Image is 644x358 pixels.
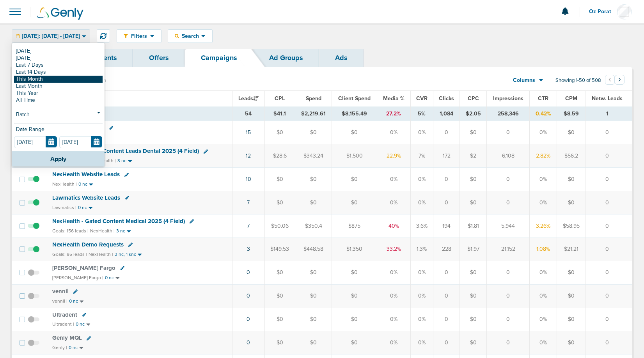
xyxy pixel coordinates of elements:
td: $0 [264,168,295,191]
td: 0% [377,331,411,354]
a: 3 [247,246,250,252]
td: 0 [486,121,529,144]
a: 7 [247,223,250,229]
td: $0 [264,191,295,214]
td: 0 [433,121,460,144]
td: 1,084 [433,106,460,121]
td: $1.97 [460,237,487,261]
small: Genly | [52,345,67,350]
td: 0% [530,308,557,331]
span: Leads [238,95,259,102]
td: TOTALS ( ) [48,106,232,121]
a: 0 [247,339,250,346]
td: $0 [460,191,487,214]
td: $0 [332,261,377,284]
a: 15 [246,129,251,136]
span: Media % [383,95,404,102]
td: 0% [377,261,411,284]
small: vennli | [52,298,67,304]
span: CPC [468,95,479,102]
a: This Month [14,76,103,83]
td: $28.6 [264,144,295,168]
img: Genly [37,7,83,20]
td: 0 [585,121,632,144]
small: 0 nc [69,345,78,351]
small: 0 nc [69,298,78,304]
span: CPL [275,95,285,102]
td: $0 [332,308,377,331]
span: Netw. Leads [592,95,623,102]
td: 0% [377,168,411,191]
td: 0% [410,191,433,214]
span: [PERSON_NAME] Fargo [52,264,115,271]
a: [DATE] [14,48,103,55]
td: 0% [377,308,411,331]
td: $350.4 [295,214,332,237]
span: Client Spend [338,95,371,102]
td: $0 [295,261,332,284]
td: 172 [433,144,460,168]
span: NexHealth - Gated Content Medical 2025 (4 Field) [52,218,185,225]
span: CPM [565,95,577,102]
a: Clients [79,49,133,67]
td: $2,219.61 [295,106,332,121]
a: Batch [14,110,103,120]
td: $1.81 [460,214,487,237]
td: 0% [530,331,557,354]
a: 0 [247,269,250,276]
td: $0 [295,121,332,144]
td: $343.24 [295,144,332,168]
td: 0 [486,261,529,284]
td: 0% [530,168,557,191]
td: 0% [410,284,433,308]
td: 0% [377,121,411,144]
td: 7% [410,144,433,168]
td: $1,500 [332,144,377,168]
button: Go to next page [615,75,624,85]
td: $58.95 [557,214,585,237]
td: 0 [433,191,460,214]
td: $0 [332,331,377,354]
td: 0% [410,308,433,331]
td: 194 [433,214,460,237]
td: 27.2% [377,106,411,121]
td: 21,152 [486,237,529,261]
small: Ultradent | [52,321,74,327]
td: $0 [460,121,487,144]
td: 0 [433,284,460,308]
td: $0 [295,284,332,308]
td: 0 [585,261,632,284]
td: $2.05 [460,106,487,121]
ul: Pagination [605,76,624,85]
a: Offers [133,49,185,67]
td: $0 [557,191,585,214]
td: 1 [585,106,632,121]
td: $1,350 [332,237,377,261]
td: 258,346 [486,106,529,121]
a: Dashboard [12,49,79,67]
td: 2.82% [530,144,557,168]
td: 0.42% [530,106,557,121]
a: [DATE] [14,55,103,62]
td: 228 [433,237,460,261]
span: [DATE]: [DATE] - [DATE] [22,34,80,39]
td: $56.2 [557,144,585,168]
td: 0 [585,191,632,214]
td: 0 [585,308,632,331]
td: 0% [530,191,557,214]
td: 0% [410,261,433,284]
span: Clicks [439,95,454,102]
span: Lawmatics Website Leads [52,194,120,201]
td: $0 [557,168,585,191]
a: This Year [14,90,103,97]
td: 1.3% [410,237,433,261]
td: $0 [295,168,332,191]
span: CTR [538,95,548,102]
small: 0 nc [78,205,87,211]
a: 10 [246,176,251,183]
td: 0 [486,191,529,214]
span: NexHealth Demo Requests [52,241,124,248]
td: $448.58 [295,237,332,261]
small: [PERSON_NAME] Fargo | [52,275,103,280]
a: Ad Groups [253,49,319,67]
